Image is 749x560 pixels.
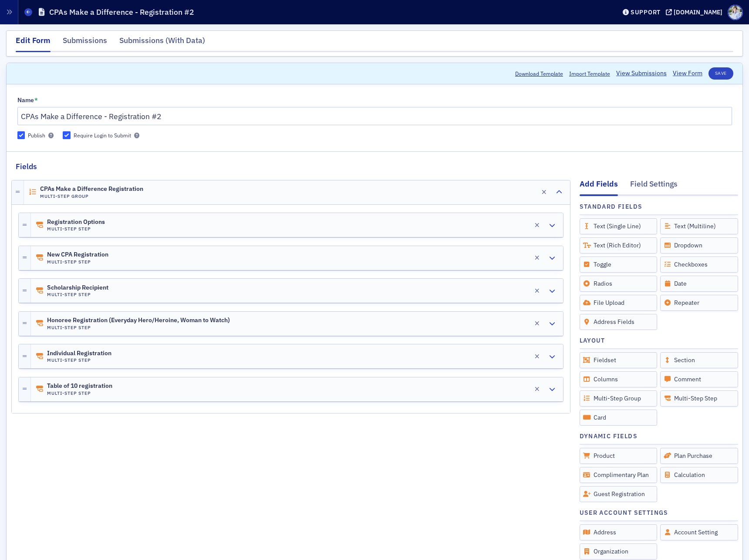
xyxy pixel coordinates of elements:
div: Account Setting [660,524,738,540]
a: View Form [673,69,702,78]
div: Edit Form [16,35,51,52]
h4: User Account Settings [580,508,668,517]
a: View Submissions [616,69,667,78]
div: Comment [660,371,738,387]
span: Registration Options [47,219,105,226]
div: Checkboxes [660,257,738,273]
div: Name [17,97,34,104]
div: Dropdown [660,237,738,253]
h4: Layout [580,336,605,345]
h2: Fields [16,161,37,172]
div: Plan Purchase [660,448,738,464]
div: Multi-Step Step [660,390,738,407]
div: Product [580,448,658,464]
div: Support [631,8,661,16]
h4: Multi-Step Step [47,259,108,265]
button: Download Template [515,70,563,77]
span: Import Template [569,70,610,77]
div: Multi-Step Group [580,390,658,407]
div: Card [580,410,658,426]
div: Require Login to Submit [74,132,131,139]
div: Repeater [660,295,738,311]
div: Section [660,352,738,368]
div: Date [660,276,738,292]
div: Submissions [63,35,107,51]
span: CPAs Make a Difference Registration [40,186,143,193]
div: Text (Rich Editor) [580,237,658,253]
div: Text (Multiline) [660,218,738,234]
h4: Dynamic Fields [580,432,638,441]
button: Save [709,67,733,80]
div: Columns [580,371,658,387]
h4: Standard Fields [580,202,643,211]
div: Publish [28,132,45,139]
h4: Multi-Step Step [47,226,105,232]
span: Table of 10 registration [47,383,112,390]
div: Text (Single Line) [580,218,658,234]
span: Scholarship Recipient [47,284,108,291]
span: Individual Registration [47,350,111,357]
h4: Multi-Step Step [47,390,112,396]
div: Fieldset [580,352,658,368]
div: Toggle [580,257,658,273]
input: Publish [17,131,25,139]
div: Organization [580,543,658,560]
div: Address [580,524,658,540]
button: [DOMAIN_NAME] [666,9,725,15]
div: Submissions (With Data) [119,35,205,51]
div: Field Settings [630,178,678,194]
h4: Multi-Step Step [47,325,230,330]
div: Add Fields [580,178,618,196]
input: Require Login to Submit [63,131,71,139]
div: Address Fields [580,314,658,330]
span: Honoree Registration (Everyday Hero/Heroine, Woman to Watch) [47,317,230,324]
div: File Upload [580,295,658,311]
div: Guest Registration [580,486,658,502]
h1: CPAs Make a Difference - Registration #2 [49,7,194,17]
div: Calculation [660,467,738,483]
abbr: This field is required [34,97,38,103]
h4: Multi-Step Group [40,193,143,199]
h4: Multi-Step Step [47,292,108,297]
div: Radios [580,276,658,292]
h4: Multi-Step Step [47,357,111,363]
div: Complimentary Plan [580,467,658,483]
div: [DOMAIN_NAME] [674,8,722,16]
span: New CPA Registration [47,251,108,258]
span: Profile [728,5,743,20]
